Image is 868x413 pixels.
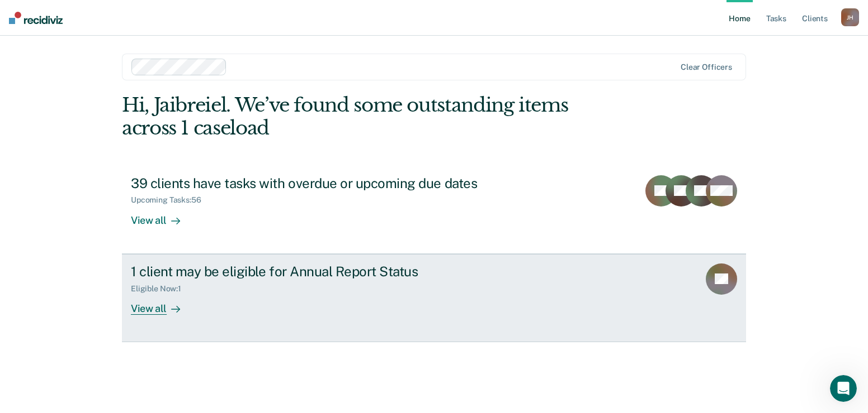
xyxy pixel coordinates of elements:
div: Upcoming Tasks : 56 [131,195,210,205]
div: J H [841,8,859,26]
a: 39 clients have tasks with overdue or upcoming due datesUpcoming Tasks:56View all [122,166,746,254]
div: Eligible Now : 1 [131,284,190,294]
div: View all [131,205,194,227]
div: Hi, Jaibreiel. We’ve found some outstanding items across 1 caseload [122,94,621,140]
div: View all [131,293,194,315]
div: Clear officers [681,63,732,72]
iframe: Intercom live chat [830,375,857,402]
div: 39 clients have tasks with overdue or upcoming due dates [131,175,523,191]
div: 1 client may be eligible for Annual Report Status [131,263,523,280]
img: Recidiviz [9,12,63,24]
a: 1 client may be eligible for Annual Report StatusEligible Now:1View all [122,254,746,342]
button: JH [841,8,859,26]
